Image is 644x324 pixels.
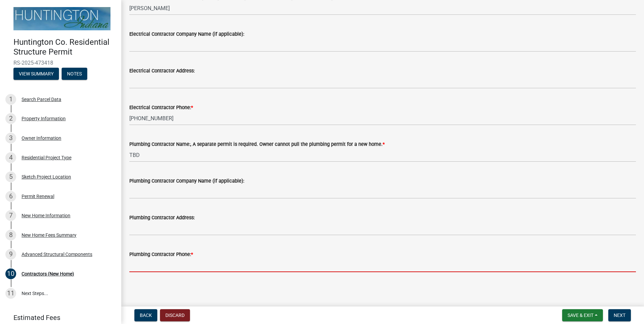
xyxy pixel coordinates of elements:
div: Advanced Structural Components [22,252,92,257]
label: Plumbing Contractor Phone: [129,252,193,257]
button: Discard [160,309,190,321]
label: Plumbing Contractor Company Name (if applicable): [129,179,244,184]
div: 5 [5,171,16,182]
h4: Huntington Co. Residential Structure Permit [13,37,116,57]
div: 9 [5,249,16,260]
label: Plumbing Contractor Address: [129,216,195,220]
div: 3 [5,133,16,143]
button: Next [608,309,631,321]
div: 6 [5,191,16,202]
span: Next [614,313,625,318]
div: New Home Information [22,213,70,218]
div: 11 [5,288,16,299]
button: Back [134,309,157,321]
div: Contractors (New Home) [22,271,74,276]
div: 2 [5,113,16,124]
div: 1 [5,94,16,105]
span: RS-2025-473418 [13,60,108,66]
div: Search Parcel Data [22,97,61,102]
wm-modal-confirm: Summary [13,71,59,77]
button: Notes [62,68,87,80]
div: 10 [5,268,16,279]
label: Plumbing Contractor Name:, A separate permit is required. Owner cannot pull the plumbing permit f... [129,142,385,147]
button: View Summary [13,68,59,80]
label: Electrical Contractor Phone: [129,105,193,110]
div: Permit Renewal [22,194,54,199]
div: 8 [5,230,16,240]
wm-modal-confirm: Notes [62,71,87,77]
label: Electrical Contractor Address: [129,69,195,73]
div: Property Information [22,116,66,121]
img: Huntington County, Indiana [13,7,110,30]
div: Owner Information [22,136,61,140]
div: 7 [5,210,16,221]
span: Back [140,313,152,318]
span: Save & Exit [568,313,593,318]
button: Save & Exit [562,309,603,321]
div: Sketch Project Location [22,174,71,179]
div: 4 [5,152,16,163]
div: New Home Fees Summary [22,233,76,237]
label: Electrical Contractor Company Name (if applicable): [129,32,244,37]
div: Residential Project Type [22,155,71,160]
